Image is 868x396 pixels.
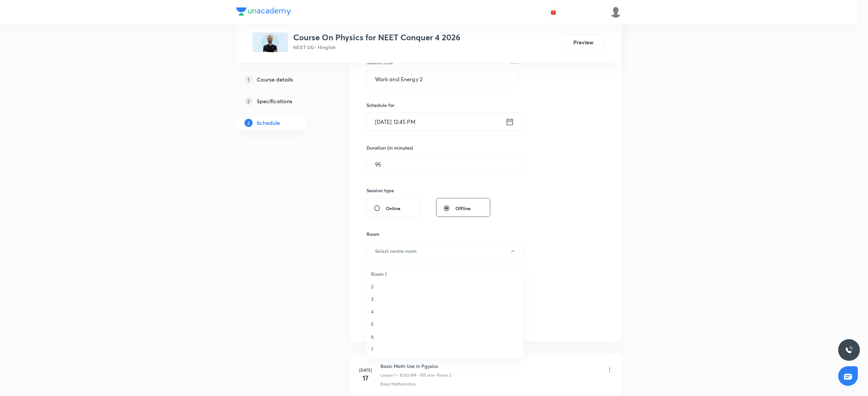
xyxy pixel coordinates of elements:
span: 7 [371,346,519,353]
span: 5 [371,321,519,328]
span: Room 1 [371,270,519,278]
span: 4 [371,308,519,315]
span: 2 [371,283,519,290]
span: 3 [371,295,519,303]
span: 6 [371,333,519,340]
